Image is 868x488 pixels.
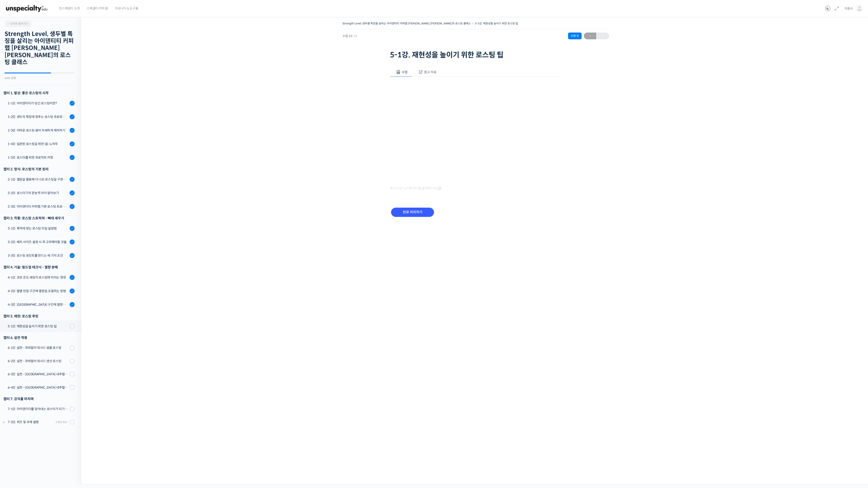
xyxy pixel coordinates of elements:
span: 참고 자료 [424,70,436,74]
div: 1-4강. 일관된 로스팅을 위한 QC 노하우 [8,141,68,146]
div: 4-1강. 초반 온도 세팅이 로스팅에 미치는 영향 [8,275,68,280]
div: 챕터 7. 강의를 마치며 [3,396,75,402]
a: ←이전 [584,33,596,39]
div: 1-1강. 아이덴티티가 담긴 로스팅이란? [8,101,68,106]
div: 5-1강. 재현성을 높이기 위한 로스팅 팁 [8,324,68,329]
div: 1-2강. 생두의 특징에 맞추는 로스팅 프로파일 'Stength Level' [8,114,68,119]
div: 6-4강. 실전 - [GEOGRAPHIC_DATA] 내추럴 생산 로스팅 [8,385,68,390]
div: 챕터 4. 기술: 빌드업 테크닉 - 열량 분배 [3,264,75,270]
div: 6-3강. 실전 - [GEOGRAPHIC_DATA] 내추럴 샘플 로스팅 [8,372,68,377]
div: 7-2강. 퀴즈 및 과제 설명 [8,420,54,425]
div: 1-3강. 어려운 로스팅 용어 자세하게 해석하기 [8,128,68,133]
span: 수업 15 [342,35,358,38]
div: 6-2강. 실전 - 과테말라 워시드 생산 로스팅 [8,359,68,364]
div: 진행 중 [568,33,582,39]
span: 이흥수 [844,7,853,11]
div: 2-1강. 열원을 활용해 더 나은 로스팅을 구현하는 방법 [8,177,68,182]
div: 1개의 퀴즈 [55,420,67,424]
div: 6-1강. 실전 - 과테말라 워시드 샘플 로스팅 [8,345,68,350]
div: 3-3강. 로스팅 포인트를 만드는 세 가지 조건 [8,253,68,258]
a: 강의로 돌아가기 [5,20,32,27]
div: 4-2강. 발열 반응 구간에 열량을 조절하는 방법 [8,289,68,293]
input: 완료 처리하기 [391,208,434,217]
h1: 5-1강. 재현성을 높이기 위한 로스팅 팁 [390,51,562,59]
span: ← [584,33,596,39]
span: 영상이 끊기신다면 여기를 클릭해주세요 [390,187,441,190]
span: / 21 [352,34,358,38]
span: 강의로 돌아가기 [7,22,28,25]
div: 1-5강. 로스터를 위한 프로덕트 커핑 [8,155,68,160]
div: 66% 진행 [5,77,75,80]
h3: 챕터 1. 발상: 좋은 로스팅의 시작 [3,90,75,96]
div: 2-3강. 아이덴티티 커피랩 기본 로스팅 프로파일 세팅 [8,204,68,209]
h2: Strength Level, 생두별 특징을 살리는 아이덴티티 커피랩 [PERSON_NAME] [PERSON_NAME]의 로스팅 클래스 [5,30,75,66]
a: 5-1강. 재현성을 높이기 위한 로스팅 팁 [475,22,518,25]
span: 수업 [402,70,408,74]
div: 챕터 5. 재현: 로스팅 루틴 [3,313,75,319]
div: 3-1강. 목적에 맞는 로스팅 타임 설정법 [8,226,68,231]
div: 2-2강. 로스터기의 관능적 차이 알아보기 [8,190,68,195]
div: 7-1강. 아이덴티티를 담아내는 로스터가 되기 위해 [8,406,68,411]
div: 챕터 6. 실전 적용 [3,335,75,341]
div: 챕터 3. 작풍: 로스팅 스트럭쳐 - 뼈대 세우기 [3,215,75,221]
a: Strength Level, 생두별 특징을 살리는 아이덴티티 커피랩 [PERSON_NAME] [PERSON_NAME]의 로스팅 클래스 [342,22,471,25]
div: 4-3강. [GEOGRAPHIC_DATA] 구간에 열량을 조절하는 방법 [8,302,68,307]
div: 3-2강. 배치 사이즈 설정 시 꼭 고려해야할 것들 [8,239,68,244]
div: 챕터 2. 형식: 로스팅의 기본 원리 [3,166,75,172]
